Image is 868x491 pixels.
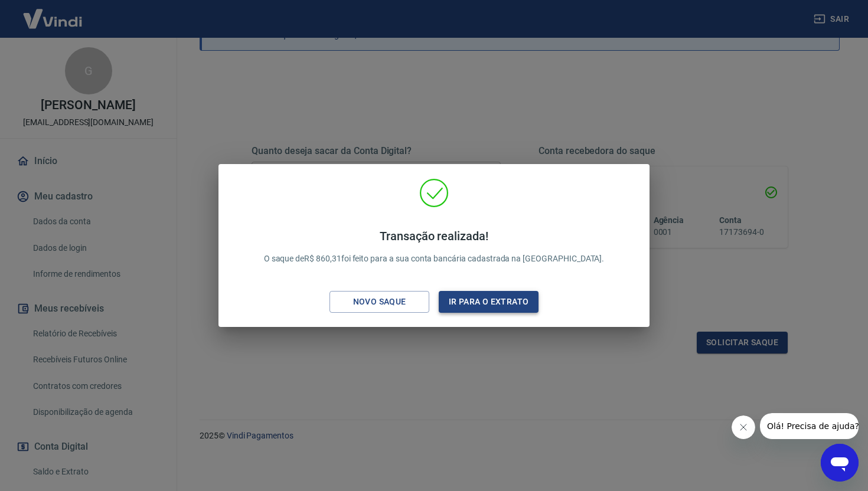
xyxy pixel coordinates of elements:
[264,229,605,265] p: O saque de R$ 860,31 foi feito para a sua conta bancária cadastrada na [GEOGRAPHIC_DATA].
[821,444,859,482] iframe: Botão para abrir a janela de mensagens
[439,291,539,313] button: Ir para o extrato
[264,229,605,243] h4: Transação realizada!
[732,415,755,439] iframe: Fechar mensagem
[7,8,99,18] span: Olá! Precisa de ajuda?
[339,294,420,309] div: Novo saque
[760,413,859,439] iframe: Mensagem da empresa
[329,291,429,313] button: Novo saque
